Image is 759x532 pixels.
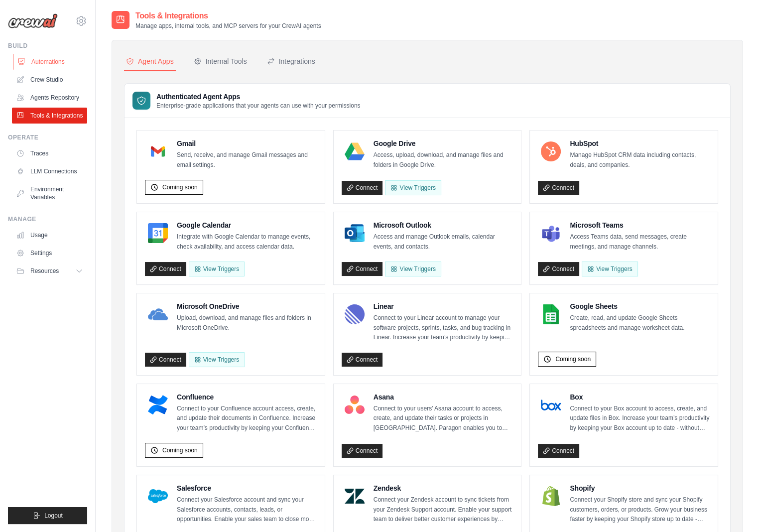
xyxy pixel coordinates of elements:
[30,267,59,275] span: Resources
[570,404,710,433] p: Connect to your Box account to access, create, and update files in Box. Increase your team’s prod...
[177,483,317,493] h4: Salesforce
[148,141,168,161] img: Gmail Logo
[13,54,88,70] a: Automations
[162,183,198,191] span: Coming soon
[570,220,710,230] h4: Microsoft Teams
[541,223,561,243] img: Microsoft Teams Logo
[148,304,168,324] img: Microsoft OneDrive Logo
[12,90,87,106] a: Agents Repository
[194,56,247,66] div: Internal Tools
[570,232,710,252] p: Access Teams data, send messages, create meetings, and manage channels.
[265,52,317,71] button: Integrations
[538,444,579,458] a: Connect
[12,163,87,179] a: LLM Connections
[342,181,383,195] a: Connect
[541,304,561,324] img: Google Sheets Logo
[192,52,249,71] button: Internal Tools
[570,392,710,402] h4: Box
[189,352,245,367] : View Triggers
[570,301,710,311] h4: Google Sheets
[177,150,317,170] p: Send, receive, and manage Gmail messages and email settings.
[342,262,383,276] a: Connect
[385,180,441,195] : View Triggers
[177,301,317,311] h4: Microsoft OneDrive
[555,355,591,363] span: Coming soon
[177,232,317,252] p: Integrate with Google Calendar to manage events, check availability, and access calendar data.
[538,262,579,276] a: Connect
[541,395,561,415] img: Box Logo
[374,392,513,402] h4: Asana
[12,145,87,161] a: Traces
[145,353,186,367] a: Connect
[12,181,87,205] a: Environment Variables
[570,483,710,493] h4: Shopify
[156,92,361,102] h3: Authenticated Agent Apps
[156,102,361,110] p: Enterprise-grade applications that your agents can use with your permissions
[345,223,365,243] img: Microsoft Outlook Logo
[126,56,174,66] div: Agent Apps
[12,245,87,261] a: Settings
[177,313,317,333] p: Upload, download, and manage files and folders in Microsoft OneDrive.
[374,483,513,493] h4: Zendesk
[124,52,176,71] button: Agent Apps
[148,486,168,506] img: Salesforce Logo
[570,138,710,148] h4: HubSpot
[345,486,365,506] img: Zendesk Logo
[162,446,198,454] span: Coming soon
[345,395,365,415] img: Asana Logo
[267,56,315,66] div: Integrations
[541,141,561,161] img: HubSpot Logo
[345,141,365,161] img: Google Drive Logo
[374,220,513,230] h4: Microsoft Outlook
[177,220,317,230] h4: Google Calendar
[570,313,710,333] p: Create, read, and update Google Sheets spreadsheets and manage worksheet data.
[385,262,441,276] : View Triggers
[177,392,317,402] h4: Confluence
[374,495,513,525] p: Connect your Zendesk account to sync tickets from your Zendesk Support account. Enable your suppo...
[374,404,513,433] p: Connect to your users’ Asana account to access, create, and update their tasks or projects in [GE...
[135,22,321,30] p: Manage apps, internal tools, and MCP servers for your CrewAI agents
[8,13,58,28] img: Logo
[541,486,561,506] img: Shopify Logo
[8,42,87,50] div: Build
[12,72,87,88] a: Crew Studio
[189,262,245,276] button: View Triggers
[570,495,710,525] p: Connect your Shopify store and sync your Shopify customers, orders, or products. Grow your busine...
[8,133,87,141] div: Operate
[44,512,63,520] span: Logout
[8,215,87,223] div: Manage
[374,138,513,148] h4: Google Drive
[345,304,365,324] img: Linear Logo
[374,232,513,252] p: Access and manage Outlook emails, calendar events, and contacts.
[145,262,186,276] a: Connect
[570,150,710,170] p: Manage HubSpot CRM data including contacts, deals, and companies.
[374,313,513,343] p: Connect to your Linear account to manage your software projects, sprints, tasks, and bug tracking...
[177,404,317,433] p: Connect to your Confluence account access, create, and update their documents in Confluence. Incr...
[342,353,383,367] a: Connect
[538,181,579,195] a: Connect
[177,495,317,525] p: Connect your Salesforce account and sync your Salesforce accounts, contacts, leads, or opportunit...
[177,138,317,148] h4: Gmail
[12,227,87,243] a: Usage
[582,262,637,276] : View Triggers
[12,108,87,124] a: Tools & Integrations
[148,223,168,243] img: Google Calendar Logo
[12,263,87,279] button: Resources
[342,444,383,458] a: Connect
[374,301,513,311] h4: Linear
[135,10,321,22] h2: Tools & Integrations
[148,395,168,415] img: Confluence Logo
[8,507,87,524] button: Logout
[374,150,513,170] p: Access, upload, download, and manage files and folders in Google Drive.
